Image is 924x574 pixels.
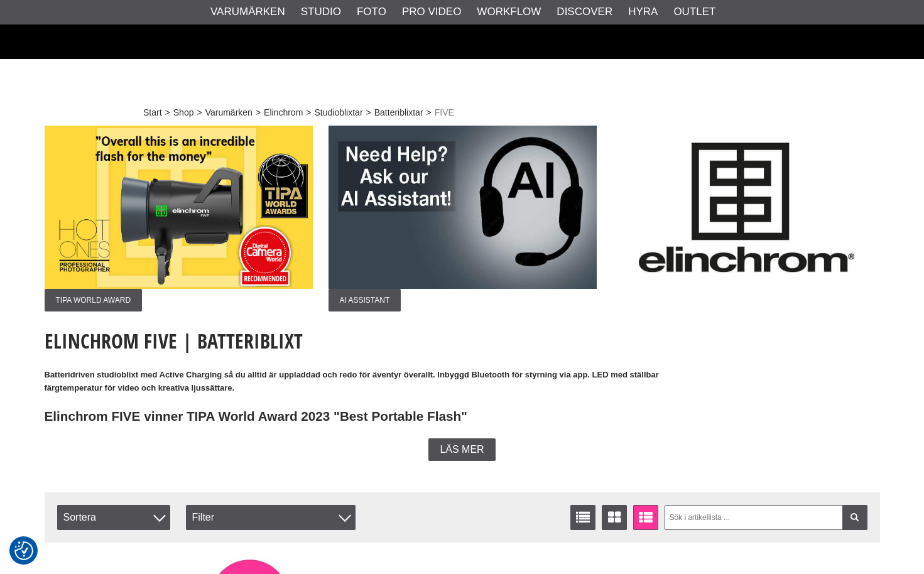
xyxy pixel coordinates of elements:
[210,4,285,20] a: Varumärken
[57,505,170,530] span: Sortera
[14,541,33,560] img: Revisit consent button
[45,370,659,393] strong: Batteridriven studioblixt med Active Charging så du alltid är uppladdad och redo för äventyr över...
[440,444,484,455] span: Läs mer
[570,505,595,530] a: Listvisning
[612,126,881,289] img: Annons:012 ban-elin-logga.jpg
[435,106,454,119] span: FIVE
[205,106,253,119] a: Varumärken
[45,408,685,426] h2: Elinchrom FIVE vinner TIPA World Award 2023 "Best Portable Flash"
[45,327,685,355] h1: Elinchrom FIVE | Batteriblixt
[374,106,423,119] a: Batteriblixtar
[329,126,597,289] img: Annons:014 ban-elin-AIelin.jpg
[197,106,202,119] span: >
[14,539,33,562] button: Samtyckesinställningar
[633,505,658,530] a: Utökad listvisning
[329,289,401,311] span: AI Assistant
[256,106,261,119] span: >
[306,106,311,119] span: >
[602,505,627,530] a: Fönstervisning
[427,106,432,119] span: >
[186,505,356,530] div: Filter
[477,4,541,20] a: Workflow
[173,106,194,119] a: Shop
[628,4,658,20] a: Hyra
[165,106,170,119] span: >
[665,505,867,530] input: Sök i artikellista ...
[143,106,162,119] a: Start
[315,106,363,119] a: Studioblixtar
[264,106,303,119] a: Elinchrom
[45,126,313,289] img: Annons:011 ban-elin-FIVE-007.jpg
[673,4,715,20] a: Outlet
[357,4,386,20] a: Foto
[366,106,371,119] span: >
[45,289,143,311] span: TIPA World Award
[842,505,867,530] a: Filtrera
[402,4,461,20] a: Pro Video
[301,4,341,20] a: Studio
[329,126,597,311] a: Annons:014 ban-elin-AIelin.jpgAI Assistant
[45,126,313,311] a: Annons:011 ban-elin-FIVE-007.jpgTIPA World Award
[557,4,612,20] a: Discover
